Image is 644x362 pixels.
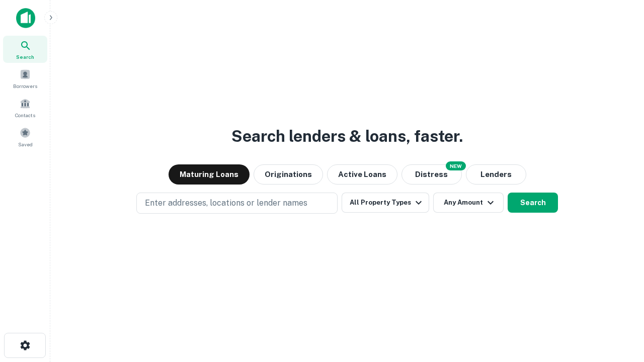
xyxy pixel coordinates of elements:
[594,282,644,330] iframe: Chat Widget
[3,94,47,121] a: Contacts
[231,124,463,148] h3: Search lenders & loans, faster.
[446,161,466,170] div: NEW
[466,164,526,185] button: Lenders
[169,164,250,185] button: Maturing Loans
[254,164,323,185] button: Originations
[3,65,47,92] a: Borrowers
[18,140,33,148] span: Saved
[508,193,558,213] button: Search
[15,111,35,119] span: Contacts
[145,197,307,209] p: Enter addresses, locations or lender names
[401,164,462,185] button: Search distressed loans with lien and other non-mortgage details.
[3,123,47,150] a: Saved
[342,193,429,213] button: All Property Types
[13,82,37,90] span: Borrowers
[3,36,47,63] a: Search
[433,193,504,213] button: Any Amount
[16,8,35,28] img: capitalize-icon.png
[16,53,34,61] span: Search
[327,164,397,185] button: Active Loans
[136,193,338,214] button: Enter addresses, locations or lender names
